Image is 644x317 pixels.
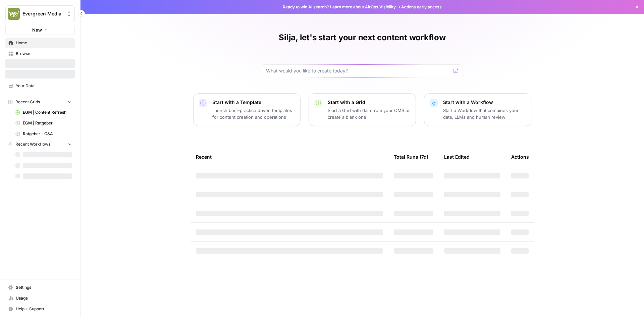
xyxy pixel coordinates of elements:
a: Learn more [330,4,352,9]
button: Start with a TemplateLaunch best-practice driven templates for content creation and operations [193,93,301,126]
button: New [5,25,75,35]
span: Help + Support [16,306,72,312]
a: EGM | Ratgeber [12,118,75,128]
button: Recent Workflows [5,139,75,149]
button: Start with a WorkflowStart a Workflow that combines your data, LLMs and human review [424,93,531,126]
span: Your Data [16,83,72,89]
input: What would you like to create today? [266,67,450,74]
a: EGM | Content Refresh [12,107,75,118]
span: Home [16,40,72,46]
p: Start with a Template [212,99,295,106]
a: Ratgeber - C&A [12,128,75,139]
p: Start a Workflow that combines your data, LLMs and human review [443,107,526,120]
p: Start with a Grid [328,99,410,106]
button: Workspace: Evergreen Media [5,5,75,22]
h1: Silja, let's start your next content workflow [279,32,445,43]
img: Evergreen Media Logo [8,8,20,20]
span: Recent Workflows [15,141,50,147]
a: Usage [5,293,75,304]
div: Actions [511,148,529,166]
button: Recent Grids [5,97,75,107]
span: EGM | Content Refresh [23,109,72,115]
p: Start with a Workflow [443,99,526,106]
span: New [32,27,42,33]
a: Settings [5,282,75,293]
a: Your Data [5,81,75,91]
p: Launch best-practice driven templates for content creation and operations [212,107,295,120]
span: Settings [16,284,72,290]
div: Recent [196,148,383,166]
p: Start a Grid with data from your CMS or create a blank one [328,107,410,120]
button: Help + Support [5,304,75,314]
span: Ratgeber - C&A [23,131,72,137]
span: EGM | Ratgeber [23,120,72,126]
span: Recent Grids [15,99,40,105]
div: Total Runs (7d) [394,148,428,166]
div: Last Edited [444,148,470,166]
span: Evergreen Media [22,10,63,17]
a: Home [5,38,75,48]
span: Actions early access [401,4,442,10]
button: Start with a GridStart a Grid with data from your CMS or create a blank one [309,93,416,126]
a: Browse [5,48,75,59]
span: Usage [16,295,72,301]
span: Browse [16,51,72,57]
span: Ready to win AI search? about AirOps Visibility [283,4,396,10]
